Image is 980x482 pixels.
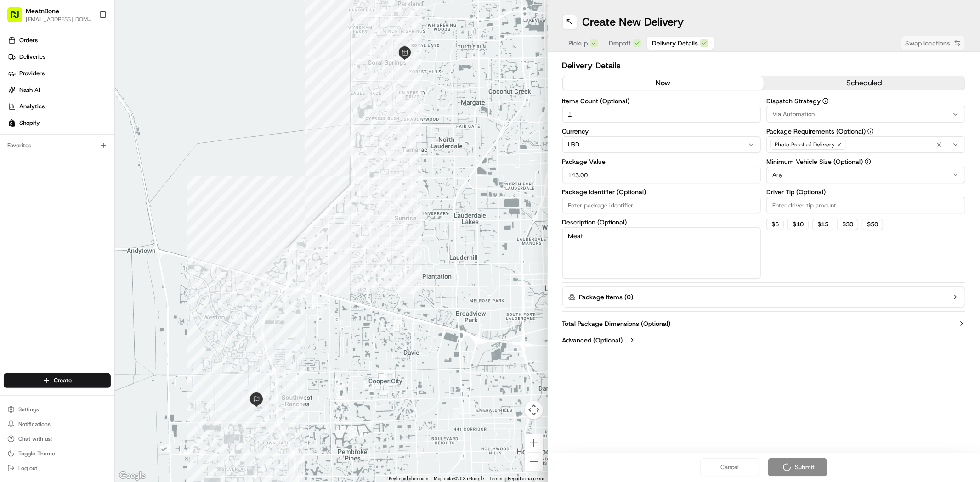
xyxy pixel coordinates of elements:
button: scheduled [764,76,965,90]
button: $10 [787,219,809,230]
span: Orders [19,36,38,45]
span: Providers [19,69,45,78]
label: Currency [562,128,761,135]
div: Favorites [4,138,111,153]
button: Zoom in [525,434,543,452]
button: Map camera controls [525,401,543,419]
label: Driver Tip (Optional) [766,189,965,195]
span: Delivery Details [652,39,698,48]
a: Orders [4,33,114,48]
label: Total Package Dimensions (Optional) [562,319,671,328]
button: Advanced (Optional) [562,336,966,345]
label: Package Requirements (Optional) [766,128,965,135]
span: Toggle Theme [18,450,55,457]
button: Dispatch Strategy [822,98,829,104]
label: Package Identifier (Optional) [562,189,761,195]
label: Advanced (Optional) [562,336,623,345]
span: Dropoff [609,39,631,48]
button: $30 [837,219,858,230]
span: Pickup [569,39,588,48]
button: Zoom out [525,453,543,471]
button: Photo Proof of Delivery [766,136,965,153]
label: Minimum Vehicle Size (Optional) [766,158,965,165]
img: Shopify logo [8,119,16,127]
span: Photo Proof of Delivery [775,141,835,148]
a: Report a map error [508,476,545,481]
a: Shopify [4,116,114,130]
button: $15 [812,219,833,230]
a: Analytics [4,99,114,114]
span: Nash AI [19,86,40,94]
span: Via Automation [772,110,815,118]
button: Total Package Dimensions (Optional) [562,319,966,328]
input: Enter package value [562,167,761,183]
button: [EMAIL_ADDRESS][DOMAIN_NAME] [26,16,91,23]
label: Description (Optional) [562,219,761,225]
button: Package Items (0) [562,286,966,308]
a: Providers [4,66,114,81]
a: Open this area in Google Maps (opens a new window) [117,470,147,482]
button: Create [4,373,111,388]
input: Enter driver tip amount [766,197,965,213]
span: Settings [18,406,39,413]
button: Notifications [4,418,111,431]
button: Toggle Theme [4,447,111,460]
label: Package Items ( 0 ) [579,292,634,302]
span: Notifications [18,420,51,428]
span: Log out [18,465,37,472]
span: Analytics [19,102,45,111]
button: Via Automation [766,106,965,123]
label: Package Value [562,158,761,165]
button: Minimum Vehicle Size (Optional) [865,158,871,165]
h2: Delivery Details [562,59,966,72]
a: Nash AI [4,83,114,97]
span: Deliveries [19,53,45,61]
button: now [563,76,764,90]
span: Map data ©2025 Google [434,476,484,481]
input: Enter number of items [562,106,761,123]
button: Settings [4,403,111,416]
label: Items Count (Optional) [562,98,761,104]
button: $50 [862,219,883,230]
h1: Create New Delivery [583,15,684,29]
textarea: Meat [562,227,761,279]
input: Enter package identifier [562,197,761,213]
button: MeatnBone[EMAIL_ADDRESS][DOMAIN_NAME] [4,4,95,26]
button: Chat with us! [4,432,111,445]
button: Package Requirements (Optional) [867,128,874,135]
span: Shopify [19,119,40,127]
label: Dispatch Strategy [766,98,965,104]
button: Keyboard shortcuts [389,476,429,482]
button: $5 [766,219,784,230]
a: Terms (opens in new tab) [490,476,503,481]
img: Google [117,470,147,482]
button: MeatnBone [26,6,59,16]
a: Deliveries [4,50,114,64]
span: Chat with us! [18,435,52,443]
span: Create [54,376,72,385]
button: Log out [4,462,111,475]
